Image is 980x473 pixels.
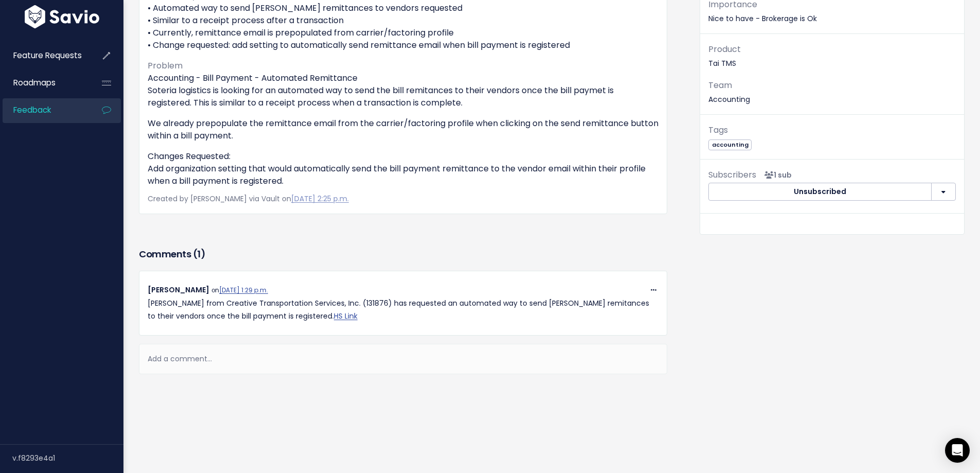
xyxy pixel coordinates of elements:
[3,44,85,67] a: Feature Requests
[3,71,85,95] a: Roadmaps
[708,169,756,181] span: Subscribers
[708,139,752,149] a: accounting
[13,77,56,88] span: Roadmaps
[148,285,209,295] span: [PERSON_NAME]
[148,194,349,204] span: Created by [PERSON_NAME] via Vault on
[708,183,932,201] button: Unsubscribed
[219,286,268,294] a: [DATE] 1:29 p.m.
[708,79,732,91] span: Team
[139,247,667,261] h3: Comments ( )
[22,5,102,28] img: logo-white.9d6f32f41409.svg
[708,42,956,70] p: Tai TMS
[211,286,268,294] span: on
[148,117,658,142] p: We already prepopulate the remittance email from the carrier/factoring profile when clicking on t...
[708,43,741,55] span: Product
[197,248,201,260] span: 1
[3,98,85,122] a: Feedback
[708,139,752,150] span: accounting
[13,50,82,61] span: Feature Requests
[291,194,349,204] a: [DATE] 2:25 p.m.
[334,311,358,321] a: HS Link
[148,297,658,323] p: [PERSON_NAME] from Creative Transportation Services, Inc. (131876) has requested an automated way...
[148,2,658,51] p: • Automated way to send [PERSON_NAME] remittances to vendors requested • Similar to a receipt pro...
[708,78,956,106] p: Accounting
[12,445,123,471] div: v.f8293e4a1
[760,170,792,180] span: <p><strong>Subscribers</strong><br><br> - Angie Prada<br> </p>
[945,438,970,463] div: Open Intercom Messenger
[148,150,658,187] p: Changes Requested: Add organization setting that would automatically send the bill payment remitt...
[148,60,183,72] span: Problem
[148,72,658,109] p: Accounting - Bill Payment - Automated Remittance Soteria logistics is looking for an automated wa...
[139,344,667,374] div: Add a comment...
[708,124,728,136] span: Tags
[13,104,51,115] span: Feedback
